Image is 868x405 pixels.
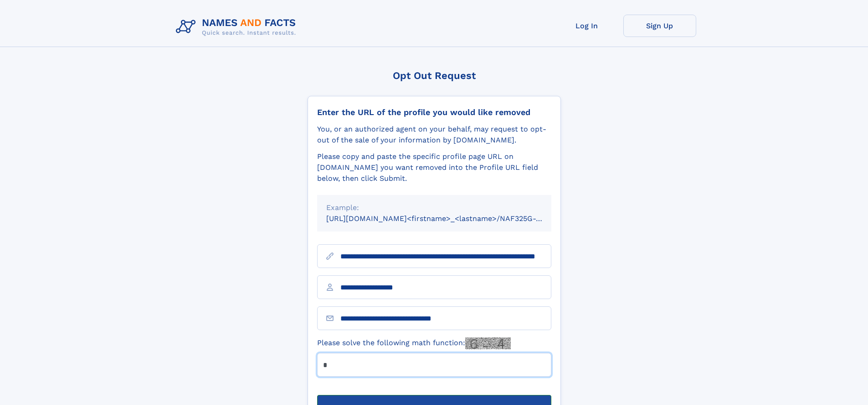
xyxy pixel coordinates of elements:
a: Log In [550,15,623,37]
small: [URL][DOMAIN_NAME]<firstname>_<lastname>/NAF325G-xxxxxxxx [326,214,569,223]
div: Enter the URL of the profile you would like removed [317,107,551,117]
img: Logo Names and Facts [172,15,303,39]
div: Example: [326,202,542,213]
div: Please copy and paste the specific profile page URL on [DOMAIN_NAME] you want removed into the Pr... [317,151,551,184]
a: Sign Up [623,15,696,37]
label: Please solve the following math function: [317,337,511,349]
div: You, or an authorized agent on your behalf, may request to opt-out of the sale of your informatio... [317,124,551,146]
div: Opt Out Request [308,70,561,81]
